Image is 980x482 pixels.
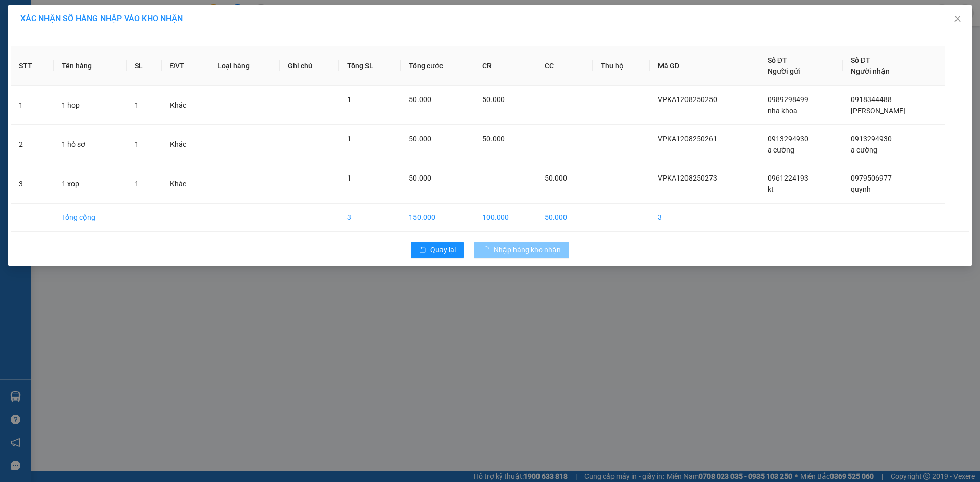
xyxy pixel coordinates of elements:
span: 1 [135,101,139,109]
span: 0913294930 [768,135,808,143]
span: Người nhận [851,67,890,75]
span: loading [482,246,494,253]
span: 50.000 [482,95,505,104]
td: 1 [11,86,54,125]
th: CR [474,46,536,86]
td: 150.000 [401,204,474,232]
td: 3 [650,204,759,232]
th: CC [536,46,593,86]
td: 2 [11,125,54,164]
span: 50.000 [409,135,431,143]
span: Người gửi [768,67,800,75]
span: VPKA1208250273 [658,174,717,182]
button: Nhập hàng kho nhận [474,242,569,258]
th: Tên hàng [54,46,126,86]
span: Quay lại [430,244,456,256]
td: 50.000 [536,204,593,232]
button: Close [943,5,972,34]
span: 0979506977 [851,174,892,182]
th: Mã GD [650,46,759,86]
span: 0918344488 [851,95,892,104]
button: rollbackQuay lại [411,242,464,258]
span: Số ĐT [851,56,870,64]
td: 3 [339,204,401,232]
span: 0913294930 [851,135,892,143]
span: a cường [768,146,794,154]
span: 1 [347,135,351,143]
span: kt [768,185,774,193]
span: 1 [347,95,351,104]
span: 50.000 [482,135,505,143]
th: Loại hàng [209,46,280,86]
span: XÁC NHẬN SỐ HÀNG NHẬP VÀO KHO NHẬN [20,14,183,23]
span: 50.000 [409,174,431,182]
td: 1 hồ sơ [54,125,126,164]
span: Nhập hàng kho nhận [494,244,561,256]
span: 0989298499 [768,95,808,104]
span: VPKA1208250250 [658,95,717,104]
span: 50.000 [409,95,431,104]
td: 100.000 [474,204,536,232]
span: Số ĐT [768,56,787,64]
th: ĐVT [162,46,209,86]
td: Khác [162,86,209,125]
span: 1 [135,180,139,188]
span: a cường [851,146,877,154]
span: VPKA1208250261 [658,135,717,143]
td: Tổng cộng [54,204,126,232]
span: 1 [135,140,139,148]
th: Tổng SL [339,46,401,86]
span: close [953,15,962,23]
td: Khác [162,164,209,204]
span: 0961224193 [768,174,808,182]
th: Thu hộ [593,46,650,86]
td: 3 [11,164,54,204]
span: [PERSON_NAME] [851,107,905,115]
span: 1 [347,174,351,182]
span: 50.000 [545,174,567,182]
th: STT [11,46,54,86]
th: SL [127,46,162,86]
td: 1 xop [54,164,126,204]
span: rollback [419,246,426,255]
span: quynh [851,185,871,193]
th: Ghi chú [280,46,339,86]
td: Khác [162,125,209,164]
td: 1 hop [54,86,126,125]
span: nha khoa [768,107,797,115]
th: Tổng cước [401,46,474,86]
